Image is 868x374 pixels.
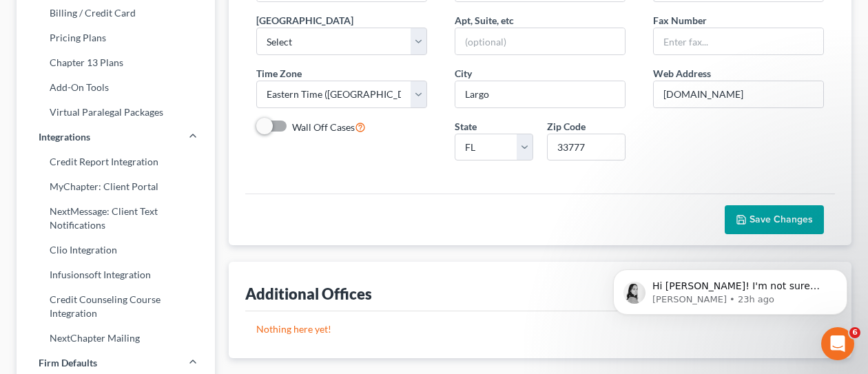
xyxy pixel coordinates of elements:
[39,356,97,370] span: Firm Defaults
[455,28,625,54] input: (optional)
[654,28,823,54] input: Enter fax...
[592,240,868,337] iframe: Intercom notifications message
[17,100,215,125] a: Virtual Paralegal Packages
[17,238,215,262] a: Clio Integration
[17,50,215,75] a: Chapter 13 Plans
[17,199,215,238] a: NextMessage: Client Text Notifications
[17,125,215,149] a: Integrations
[256,13,353,28] label: [GEOGRAPHIC_DATA]
[821,327,854,360] iframe: Intercom live chat
[750,214,813,225] span: Save Changes
[256,66,302,81] label: Time Zone
[17,174,215,199] a: MyChapter: Client Portal
[455,81,625,107] input: Enter city...
[256,322,824,336] p: Nothing here yet!
[39,130,90,144] span: Integrations
[547,119,586,134] label: Zip Code
[455,119,477,134] label: State
[292,121,355,133] span: Wall Off Cases
[17,75,215,100] a: Add-On Tools
[17,25,215,50] a: Pricing Plans
[245,284,372,304] div: Additional Offices
[849,327,860,338] span: 6
[17,326,215,351] a: NextChapter Mailing
[17,262,215,287] a: Infusionsoft Integration
[17,1,215,25] a: Billing / Credit Card
[654,81,823,107] input: Enter web address....
[17,287,215,326] a: Credit Counseling Course Integration
[725,205,824,234] button: Save Changes
[455,66,472,81] label: City
[653,13,707,28] label: Fax Number
[17,149,215,174] a: Credit Report Integration
[455,13,514,28] label: Apt, Suite, etc
[653,66,711,81] label: Web Address
[547,134,626,161] input: XXXXX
